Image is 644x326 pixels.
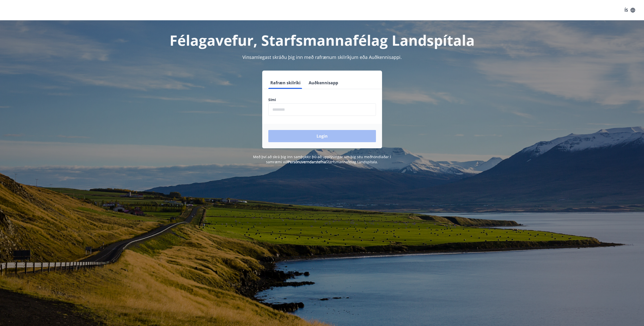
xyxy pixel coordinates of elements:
span: Með því að skrá þig inn samþykkir þú að upplýsingar um þig séu meðhöndlaðar í samræmi við Starfsm... [253,154,391,164]
span: Vinsamlegast skráðu þig inn með rafrænum skilríkjum eða Auðkennisappi. [242,54,402,60]
h1: Félagavefur, Starfsmannafélag Landspítala [145,30,499,50]
button: ÍS [622,6,638,15]
button: Auðkennisapp [307,77,340,89]
label: Sími [268,97,376,102]
a: Persónuverndarstefna [288,159,326,164]
button: Rafræn skilríki [268,77,303,89]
